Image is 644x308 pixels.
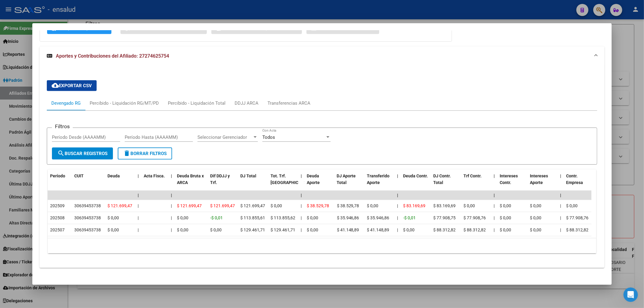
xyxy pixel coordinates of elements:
span: $ 113.855,62 [271,215,295,220]
mat-icon: search [57,150,65,157]
span: Buscar Registros [57,151,107,156]
div: 30639453738 [74,202,101,209]
div: En cuanto la SSS lo actualice serán sincronizados en la plataformaAdd reaction [5,48,99,67]
p: El equipo también puede ayudar [29,7,93,16]
div: joined the conversation [21,141,107,147]
span: $ 121.699,47 [210,203,235,208]
span: $ 113.855,61 [240,215,265,220]
span: $ 121.699,47 [107,203,132,208]
span: $ 121.699,47 [177,203,202,208]
span: $ 41.148,89 [337,227,359,232]
span: $ 38.529,78 [337,203,359,208]
span: $ 88.312,82 [464,227,486,232]
datatable-header-cell: Deuda Aporte [304,170,335,196]
div: Transferencias ARCA [268,100,310,106]
span: $ 77.908,76 [566,215,589,220]
div: Florencia dice… [5,154,116,168]
div: De nada, ¡Que tenga un lindo dia!Add reaction [5,90,87,103]
h1: Fin [29,2,37,7]
div: perfecto gracias [72,72,116,85]
datatable-header-cell: Tot. Trf. Bruto [268,170,298,196]
span: 202508 [50,215,65,220]
datatable-header-cell: DJ Total [238,170,268,196]
datatable-header-cell: Intereses Contr. [498,170,528,196]
datatable-header-cell: | [558,170,564,196]
span: | [397,193,399,198]
button: Buscar Registros [52,148,113,160]
div: Por la mañana verificamos y aún no estaban publicadas, aguardeme que vuelvo a corroborarAdd reaction [5,3,99,28]
span: $ 35.946,86 [367,215,389,220]
datatable-header-cell: CUIT [72,170,105,196]
img: Profile image for Fin [17,5,27,14]
span: $ 0,00 [177,227,188,232]
div: En cuanto la SSS lo actualice serán sincronizados en la plataforma [10,52,94,64]
div: perfecto gracias [77,76,111,82]
div: Devengado RG [51,100,81,106]
span: | [494,203,495,208]
span: | [138,173,139,178]
datatable-header-cell: Acta Fisca. [141,170,168,196]
div: De nada, ¡Que tenga un lindo dia! [10,94,82,100]
h3: Filtros [52,123,73,130]
span: | [560,227,561,232]
textarea: Escribe un mensaje... [5,185,116,195]
datatable-header-cell: Deuda Contr. [401,170,431,196]
div: 30639453738 [74,227,101,233]
div: las mismas no fueron publicadas por la SSS[GEOGRAPHIC_DATA] • Hace 5semAdd reaction [5,168,99,187]
span: $ 0,00 [107,215,119,220]
span: | [171,193,172,198]
datatable-header-cell: Período [48,170,72,196]
span: Acta Fisca. [144,173,165,178]
span: Deuda [107,173,120,178]
datatable-header-cell: | [492,170,498,196]
mat-icon: cloud_download [52,82,59,89]
span: Trf Contr. [464,173,482,178]
span: | [397,215,398,220]
div: 30639453738 [74,214,101,221]
span: Exportar CSV [52,83,92,88]
span: $ 77.908,75 [434,215,456,220]
datatable-header-cell: Intereses Aporte [528,170,558,196]
span: $ 0,00 [500,227,511,232]
span: $ 88.312,82 [566,227,589,232]
span: Deuda Aporte [307,173,320,185]
span: Contr. Empresa [566,173,583,185]
datatable-header-cell: | [135,170,141,196]
span: -$ 0,01 [210,215,223,220]
div: DDJJ ARCA [235,100,258,106]
span: | [494,215,495,220]
span: | [560,173,562,178]
datatable-header-cell: DJ Contr. Total [431,170,461,196]
span: | [138,227,139,232]
span: 202509 [50,203,65,208]
div: Buenas tardes consulto por las altas de septiembre que aun no figuran [22,116,116,135]
span: $ 129.461,71 [271,227,295,232]
div: Florencia dice… [5,140,116,154]
span: Tot. Trf. [GEOGRAPHIC_DATA] [271,173,312,185]
span: Aportes y Contribuciones del Afiliado: 27274625754 [56,53,169,59]
button: Enviar un mensaje… [104,195,113,205]
span: $ 0,00 [107,227,119,232]
span: | [397,227,398,232]
span: | [494,227,495,232]
span: | [494,173,495,178]
div: Aportes y Contribuciones del Afiliado: 27274625754 [40,66,605,268]
button: Start recording [38,198,43,202]
span: | [301,193,302,198]
button: go back [4,4,15,15]
span: DJ Total [240,173,256,178]
span: Todos [262,135,275,140]
datatable-header-cell: | [395,170,401,196]
div: Percibido - Liquidación Total [168,100,226,106]
button: Inicio [95,4,106,15]
span: $ 0,00 [500,215,511,220]
mat-icon: delete [123,150,130,157]
span: | [560,203,561,208]
div: Soporte dice… [5,48,116,72]
div: las mismas no fueron publicadas por la SSS [10,171,94,183]
span: $ 129.461,71 [240,227,265,232]
button: Exportar CSV [47,80,97,91]
span: $ 0,00 [307,227,318,232]
span: $ 83.169,69 [434,203,456,208]
span: 202507 [50,227,65,232]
